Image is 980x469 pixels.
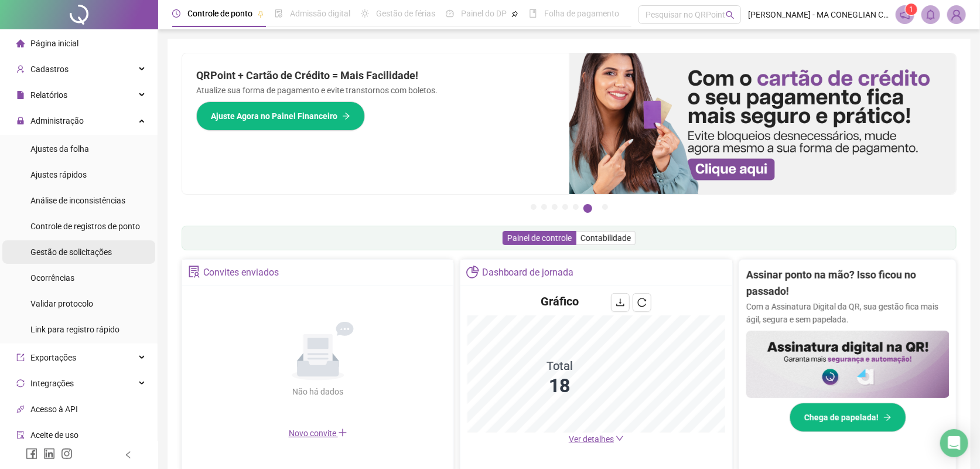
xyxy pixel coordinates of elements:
span: search [726,11,735,19]
span: Gestão de férias [376,9,435,18]
span: bell [926,9,936,20]
span: Folha de pagamento [544,9,619,18]
span: arrow-right [342,112,350,120]
span: Ajuste Agora no Painel Financeiro [211,110,337,123]
span: 1 [910,5,914,13]
p: Atualize sua forma de pagamento e evite transtornos com boletos. [196,84,555,97]
span: Admissão digital [290,9,350,18]
span: user-add [16,65,25,73]
button: 2 [541,204,547,210]
span: instagram [61,448,73,460]
span: lock [16,117,25,125]
div: Não há dados [264,385,372,398]
button: Chega de papelada! [790,403,906,432]
span: dashboard [446,9,454,18]
button: 3 [552,204,558,210]
span: Ajustes da folha [30,144,89,154]
span: clock-circle [172,9,180,18]
img: banner%2F02c71560-61a6-44d4-94b9-c8ab97240462.png [746,331,950,399]
span: pushpin [511,11,518,18]
span: Controle de ponto [187,9,252,18]
sup: 1 [906,4,917,15]
button: 7 [602,204,608,210]
span: Painel de controle [507,233,572,243]
span: pie-chart [466,266,479,278]
span: linkedin [43,448,55,460]
span: Página inicial [30,39,78,48]
span: Integrações [30,379,74,388]
span: down [616,434,624,443]
span: Ver detalhes [569,434,614,444]
span: Exportações [30,353,76,362]
span: Cadastros [30,64,69,74]
span: Ocorrências [30,273,74,283]
h2: QRPoint + Cartão de Crédito = Mais Facilidade! [196,67,555,84]
span: Administração [30,116,84,125]
span: Chega de papelada! [804,411,879,424]
span: Análise de inconsistências [30,196,125,205]
span: plus [338,428,347,437]
span: left [124,451,132,459]
button: 1 [531,204,537,210]
span: api [16,405,25,413]
span: export [16,354,25,362]
span: book [529,9,537,18]
img: banner%2F75947b42-3b94-469c-a360-407c2d3115d7.png [569,53,957,194]
span: [PERSON_NAME] - MA CONEGLIAN CENTRAL [748,8,889,21]
button: 4 [562,204,568,210]
span: facebook [26,448,37,460]
span: Relatórios [30,90,67,100]
div: Open Intercom Messenger [940,429,968,457]
span: Gestão de solicitações [30,247,112,257]
span: pushpin [257,11,264,18]
span: home [16,39,25,47]
span: Acesso à API [30,405,78,414]
span: Link para registro rápido [30,325,119,334]
span: solution [188,266,200,278]
span: sun [361,9,369,18]
span: Ajustes rápidos [30,170,87,179]
span: Aceite de uso [30,430,78,440]
span: Painel do DP [461,9,507,18]
div: Dashboard de jornada [482,263,574,283]
button: 5 [573,204,579,210]
span: Validar protocolo [30,299,93,308]
p: Com a Assinatura Digital da QR, sua gestão fica mais ágil, segura e sem papelada. [746,300,950,326]
span: audit [16,431,25,439]
button: 6 [583,204,592,213]
span: notification [900,9,910,20]
h2: Assinar ponto na mão? Isso ficou no passado! [746,267,950,300]
span: Novo convite [289,429,347,438]
h4: Gráfico [541,293,579,310]
span: file-done [275,9,283,18]
span: arrow-right [883,413,892,422]
img: 30179 [948,6,965,23]
span: Contabilidade [581,233,631,243]
span: reload [637,298,647,307]
div: Convites enviados [203,263,279,283]
span: download [616,298,625,307]
span: file [16,91,25,99]
button: Ajuste Agora no Painel Financeiro [196,101,365,131]
span: sync [16,379,25,388]
a: Ver detalhes down [569,434,624,444]
span: Controle de registros de ponto [30,222,140,231]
